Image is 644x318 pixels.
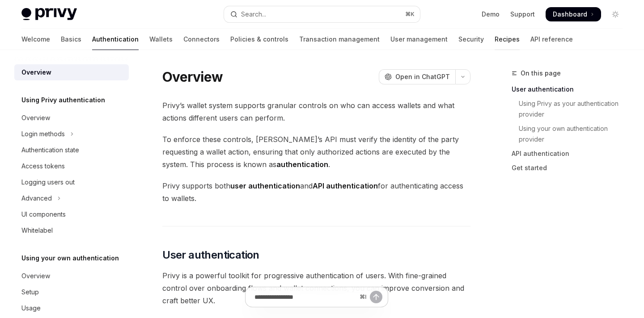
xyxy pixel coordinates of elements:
a: Using your own authentication provider [512,121,630,146]
a: User management [390,29,448,50]
a: Transaction management [299,29,380,50]
a: User authentication [512,82,630,96]
a: API authentication [512,146,630,161]
a: Overview [14,110,129,126]
div: Search... [241,9,266,20]
span: Dashboard [553,10,587,19]
h5: Using your own authentication [21,253,119,264]
a: Support [510,10,535,19]
a: Usage [14,300,129,316]
strong: authentication [276,160,328,169]
div: Logging users out [21,177,75,188]
a: UI components [14,206,129,222]
a: Policies & controls [230,29,288,50]
div: Authentication state [21,145,79,155]
a: Logging users out [14,174,129,190]
a: Welcome [21,29,50,50]
a: Whitelabel [14,222,129,238]
input: Ask a question... [254,287,356,307]
div: Overview [21,271,50,281]
div: Overview [21,67,51,78]
div: UI components [21,209,66,220]
span: Open in ChatGPT [395,72,450,81]
a: Dashboard [546,7,601,21]
button: Send message [370,291,382,303]
a: Using Privy as your authentication provider [512,96,630,121]
a: Overview [14,64,129,80]
button: Toggle dark mode [608,7,623,21]
a: Setup [14,284,129,300]
a: Authentication [92,29,139,50]
span: User authentication [162,248,259,262]
span: To enforce these controls, [PERSON_NAME]’s API must verify the identity of the party requesting a... [162,133,470,171]
div: Login methods [21,129,65,139]
a: Wallets [149,29,173,50]
h1: Overview [162,69,223,85]
span: Privy’s wallet system supports granular controls on who can access wallets and what actions diffe... [162,99,470,124]
a: Security [458,29,484,50]
div: Access tokens [21,161,65,172]
div: Setup [21,287,39,297]
a: Connectors [183,29,220,50]
button: Toggle Login methods section [14,126,129,142]
img: light logo [21,8,77,21]
span: On this page [521,68,561,79]
h5: Using Privy authentication [21,95,105,105]
strong: API authentication [313,181,378,190]
button: Toggle Advanced section [14,190,129,206]
a: Access tokens [14,158,129,174]
div: Whitelabel [21,225,53,236]
button: Open in ChatGPT [379,69,455,84]
div: Advanced [21,193,52,204]
div: Usage [21,303,41,314]
a: Demo [482,10,500,19]
a: Overview [14,268,129,284]
a: Get started [512,161,630,175]
a: Authentication state [14,142,129,158]
span: Privy is a powerful toolkit for progressive authentication of users. With fine-grained control ov... [162,269,470,307]
a: API reference [530,29,573,50]
a: Basics [61,29,81,50]
span: ⌘ K [405,11,415,18]
a: Recipes [495,29,520,50]
strong: user authentication [230,181,300,190]
span: Privy supports both and for authenticating access to wallets. [162,180,470,205]
button: Open search [224,6,419,22]
div: Overview [21,113,50,123]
